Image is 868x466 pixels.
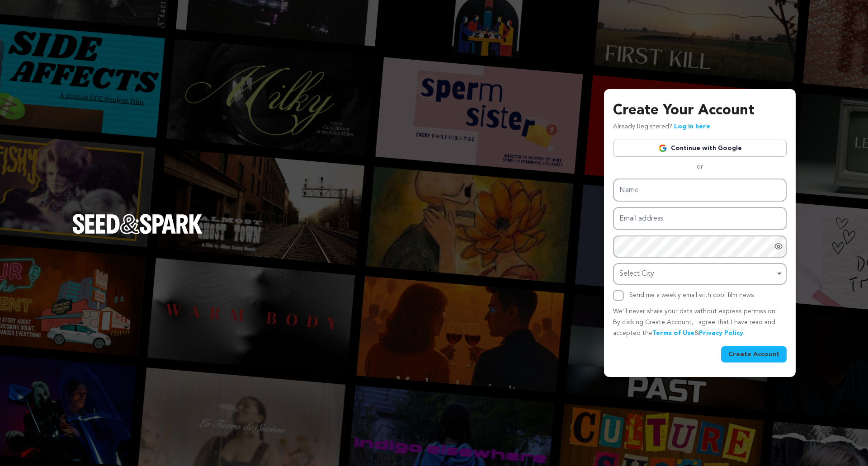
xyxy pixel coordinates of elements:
[774,242,783,251] a: Show password as plain text. Warning: this will display your password on the screen.
[72,214,203,252] a: Seed&Spark Homepage
[674,123,710,130] a: Log in here
[691,162,708,171] span: or
[613,207,787,230] input: Email address
[613,122,710,132] p: Already Registered?
[699,330,743,336] a: Privacy Policy
[613,100,787,122] h3: Create Your Account
[613,140,787,157] a: Continue with Google
[629,292,754,298] label: Send me a weekly email with cool film news
[619,268,775,281] div: Select City
[613,306,787,339] p: We’ll never share your data without express permission. By clicking Create Account, I agree that ...
[658,144,667,153] img: Google logo
[72,214,203,234] img: Seed&Spark Logo
[721,346,787,362] button: Create Account
[652,330,694,336] a: Terms of Use
[613,179,787,202] input: Name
